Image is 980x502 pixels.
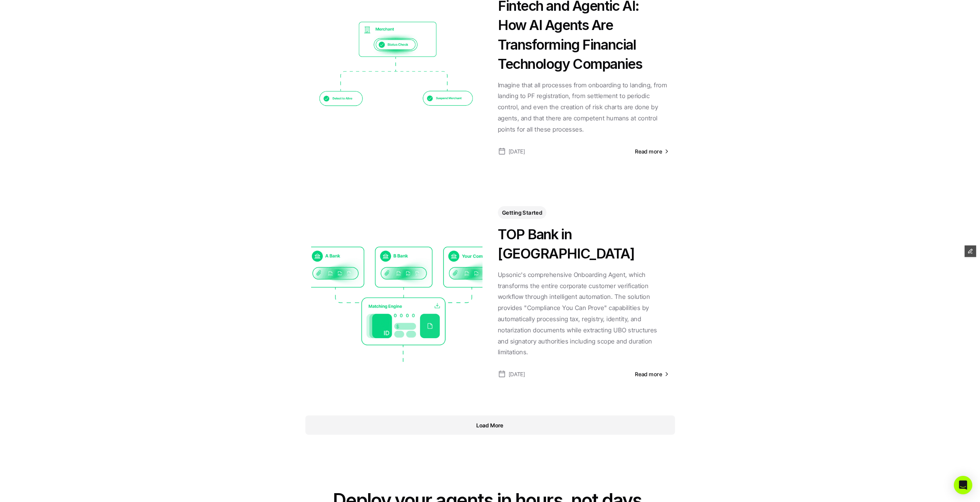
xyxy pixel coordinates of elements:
[635,148,662,155] span: Read more
[635,371,662,377] span: Read more
[498,225,669,264] h3: TOP Bank in [GEOGRAPHIC_DATA]
[509,147,525,156] p: [DATE]
[509,369,525,379] p: [DATE]
[498,206,669,358] a: TOP Bank in [GEOGRAPHIC_DATA]Upsonic's comprehensive Onboarding Agent, which transforms the entir...
[498,80,669,135] p: Imagine that all processes from onboarding to landing, from landing to PF registration, from sett...
[498,269,669,358] p: Upsonic's comprehensive Onboarding Agent, which transforms the entire corporate customer verifica...
[965,245,976,257] button: Edit Framer Content
[954,476,972,494] div: Open Intercom Messenger
[502,208,542,217] p: Getting Started
[635,147,669,155] a: Read more
[476,421,504,429] p: Load More
[635,370,669,378] a: Read more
